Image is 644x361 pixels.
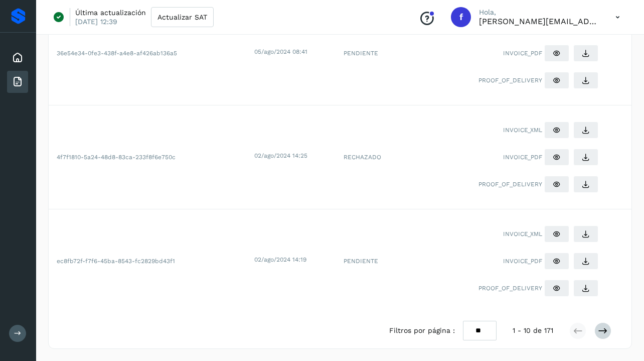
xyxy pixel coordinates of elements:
[336,105,412,209] td: RECHAZADO
[336,209,412,313] td: PENDIENTE
[254,151,333,160] div: 02/ago/2024 14:25
[49,209,252,313] td: ec8fb72f-f7f6-45ba-8543-fc2829bd43f1
[478,76,542,85] span: PROOF_OF_DELIVERY
[254,47,333,56] div: 05/ago/2024 08:41
[503,153,542,162] span: INVOICE_PDF
[75,17,117,26] p: [DATE] 12:39
[503,49,542,58] span: INVOICE_PDF
[478,180,542,189] span: PROOF_OF_DELIVERY
[479,8,599,17] p: Hola,
[389,325,455,336] span: Filtros por página :
[336,2,412,105] td: PENDIENTE
[479,17,599,26] p: fernando.mdeo@transportesmdeo.com
[151,7,214,27] button: Actualizar SAT
[478,284,542,293] span: PROOF_OF_DELIVERY
[503,126,542,135] span: INVOICE_XML
[503,257,542,266] span: INVOICE_PDF
[7,47,28,69] div: Inicio
[49,2,252,105] td: 36e54e34-0fe3-438f-a4e8-af426ab136a5
[7,71,28,93] div: Facturas
[503,229,542,238] span: INVOICE_XML
[254,255,333,264] div: 02/ago/2024 14:19
[513,325,553,336] span: 1 - 10 de 171
[49,105,252,209] td: 4f7f1810-5a24-48d8-83ca-233f8f6e750c
[75,8,146,17] p: Última actualización
[157,14,207,21] span: Actualizar SAT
